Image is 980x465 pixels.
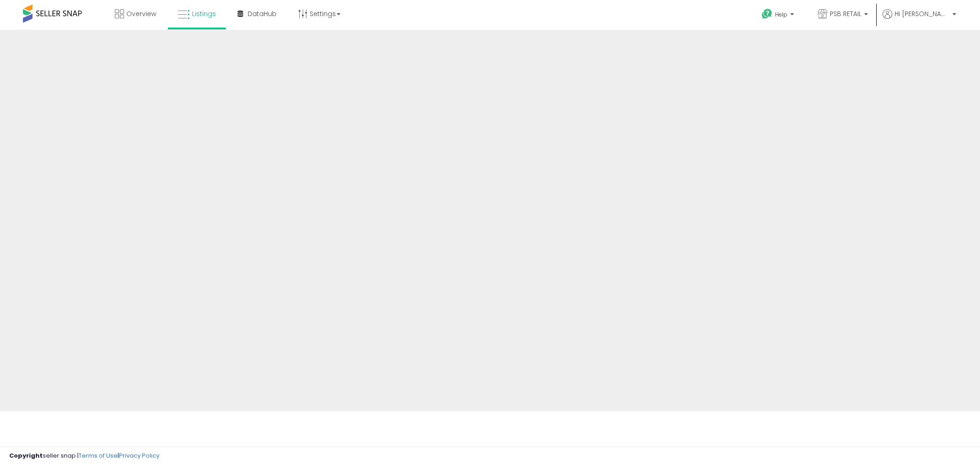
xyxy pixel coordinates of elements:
[775,11,787,18] span: Help
[754,1,803,30] a: Help
[126,9,156,18] span: Overview
[895,9,950,18] span: Hi [PERSON_NAME]
[761,8,773,20] i: Get Help
[192,9,216,18] span: Listings
[830,9,861,18] span: PSB RETAIL
[883,9,956,30] a: Hi [PERSON_NAME]
[248,9,277,18] span: DataHub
